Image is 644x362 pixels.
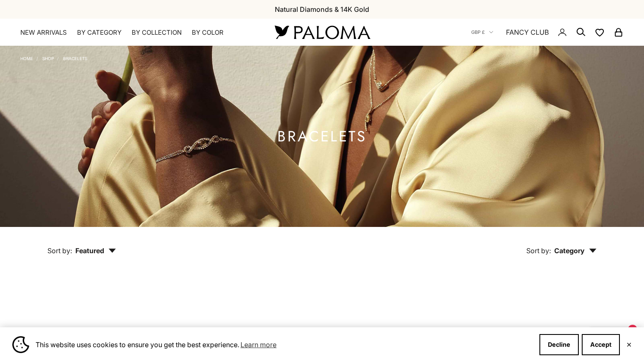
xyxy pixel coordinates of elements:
button: Close [626,342,632,347]
a: Home [20,56,33,61]
a: Bracelets [63,56,87,61]
nav: Primary navigation [20,28,254,37]
a: NEW ARRIVALS [20,28,67,37]
button: GBP £ [471,28,493,36]
span: Category [554,246,597,255]
nav: Breadcrumb [20,54,87,61]
summary: By Collection [132,28,182,37]
span: Featured [75,246,116,255]
img: Cookie banner [12,336,29,353]
a: Learn more [239,338,278,351]
span: Sort by: [526,246,551,255]
nav: Secondary navigation [471,19,624,46]
p: Natural Diamonds & 14K Gold [275,4,369,15]
span: GBP £ [471,28,485,36]
summary: By Color [192,28,224,37]
a: Shop [42,56,54,61]
span: Sort by: [47,246,72,255]
h1: Bracelets [277,131,367,142]
button: Sort by: Category [507,227,616,263]
span: This website uses cookies to ensure you get the best experience. [36,338,533,351]
a: FANCY CLUB [506,27,549,38]
button: Sort by: Featured [28,227,135,263]
button: Accept [582,334,620,355]
summary: By Category [77,28,122,37]
button: Decline [539,334,579,355]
